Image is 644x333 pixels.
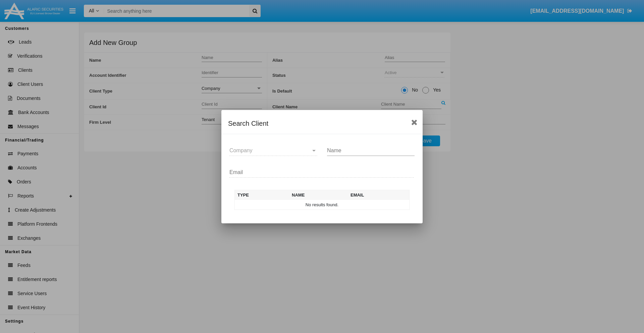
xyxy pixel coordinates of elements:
th: Email [348,190,410,200]
td: No results found. [235,200,410,210]
span: Company [229,148,252,153]
th: Type [235,190,289,200]
th: Name [289,190,348,200]
div: Search Client [228,118,416,129]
